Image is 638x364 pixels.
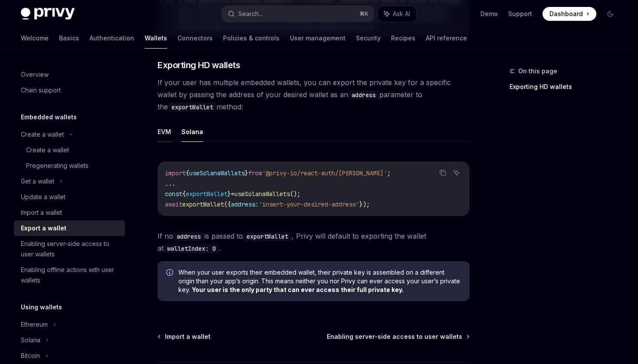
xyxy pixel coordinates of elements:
a: Welcome [21,28,49,49]
a: Policies & controls [223,28,280,49]
button: Ask AI [378,6,416,22]
div: Overview [21,69,49,80]
span: If your user has multiple embedded wallets, you can export the private key for a specific wallet ... [158,76,470,113]
a: Enabling offline actions with user wallets [14,262,125,288]
code: address [348,90,379,100]
span: await [165,200,182,208]
div: Solana [21,335,40,345]
div: Enabling server-side access to user wallets [21,239,120,259]
span: Enabling server-side access to user wallets [327,332,462,341]
a: Wallets [145,28,167,49]
span: ⌘ K [359,10,368,17]
a: Update a wallet [14,189,125,205]
button: Search...⌘K [222,6,373,22]
a: Recipes [391,28,415,49]
a: Connectors [178,28,213,49]
b: Your user is the only party that can ever access their full private key. [192,286,404,293]
span: Ask AI [393,10,410,18]
span: If no is passed to , Privy will default to exporting the wallet at . [158,230,470,254]
span: useSolanaWallets [189,169,245,177]
div: Create a wallet [26,145,69,155]
span: ... [165,180,175,187]
div: Create a wallet [21,129,64,140]
span: } [227,190,231,198]
span: }); [359,200,370,208]
img: dark logo [21,8,75,20]
a: Overview [14,67,125,82]
svg: Info [166,269,175,278]
button: Solana [181,121,203,142]
div: Search... [238,9,263,19]
div: Pregenerating wallets [26,161,89,171]
a: Create a wallet [14,142,125,158]
button: Toggle dark mode [603,7,617,21]
a: Pregenerating wallets [14,158,125,174]
h5: Embedded wallets [21,112,77,122]
div: Bitcoin [21,351,40,361]
span: const [165,190,182,198]
button: Ask AI [451,167,462,178]
code: exportWallet [168,102,217,112]
span: When your user exports their embedded wallet, their private key is assembled on a different origi... [178,268,461,294]
a: Security [356,28,381,49]
h5: Using wallets [21,302,62,312]
span: { [186,169,189,177]
a: Enabling server-side access to user wallets [14,236,125,262]
code: address [173,232,204,241]
span: from [248,169,262,177]
a: Support [508,10,532,18]
span: } [245,169,248,177]
div: Chain support [21,85,61,95]
a: Export a wallet [14,220,125,236]
a: Exporting HD wallets [510,80,624,94]
span: address: [231,200,259,208]
a: Demo [480,10,498,18]
span: { [182,190,186,198]
span: = [231,190,234,198]
a: Import a wallet [158,332,210,341]
span: exportWallet [182,200,224,208]
span: ; [387,169,391,177]
a: API reference [426,28,467,49]
span: '@privy-io/react-auth/[PERSON_NAME]' [262,169,387,177]
span: On this page [518,66,557,76]
code: exportWallet [243,232,292,241]
span: Import a wallet [165,332,210,341]
span: (); [290,190,300,198]
a: Dashboard [543,7,596,21]
button: EVM [158,121,171,142]
button: Copy the contents from the code block [437,167,448,178]
div: Export a wallet [21,223,66,233]
a: Enabling server-side access to user wallets [327,332,469,341]
div: Update a wallet [21,192,66,202]
a: User management [290,28,345,49]
a: Basics [59,28,79,49]
span: Exporting HD wallets [158,59,240,71]
a: Import a wallet [14,205,125,220]
span: ({ [224,200,231,208]
div: Enabling offline actions with user wallets [21,265,120,285]
span: useSolanaWallets [234,190,290,198]
code: walletIndex: 0 [164,244,219,253]
a: Authentication [89,28,134,49]
div: Import a wallet [21,207,62,218]
span: import [165,169,186,177]
span: Dashboard [549,10,583,18]
div: Get a wallet [21,176,54,187]
span: exportWallet [186,190,227,198]
a: Chain support [14,82,125,98]
div: Ethereum [21,319,48,330]
span: 'insert-your-desired-address' [259,200,359,208]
